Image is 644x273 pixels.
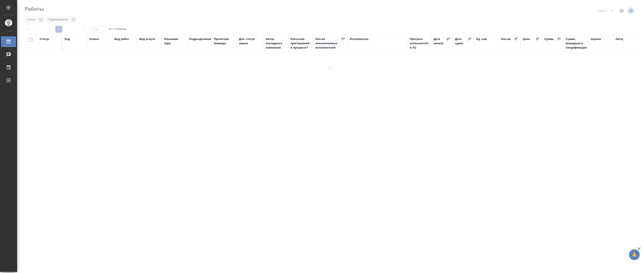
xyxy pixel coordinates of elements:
span: 🙏 [631,250,638,259]
div: Сумма [544,37,553,41]
div: Вид работ [114,37,129,41]
div: Кол-во [501,37,511,41]
div: Ед. изм [476,37,487,41]
div: Прогресс исполнителя в SC [410,37,429,50]
div: Рассылка приглашений в процессе? [291,37,311,50]
div: Кол-во неназначенных исполнителей [315,37,341,50]
div: Исполнитель [350,37,369,41]
div: Автор последнего изменения [266,37,286,50]
div: Автор оценки [615,37,635,41]
button: 🙏 [629,249,640,260]
div: Вид услуги [139,37,155,41]
div: Проектная команда [214,37,235,46]
div: Цена [523,37,530,41]
div: Оценка [591,37,601,41]
div: Подразделение [189,37,211,41]
div: Клиент [89,37,99,41]
div: Сумма, вошедшая в спецификацию [566,37,587,50]
div: Доп. статус заказа [239,37,261,46]
div: Код [65,37,70,41]
div: Дата сдачи [455,37,468,46]
div: Языковая пара [164,37,185,46]
div: Статус [40,37,49,41]
div: Дата начала [433,37,446,46]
